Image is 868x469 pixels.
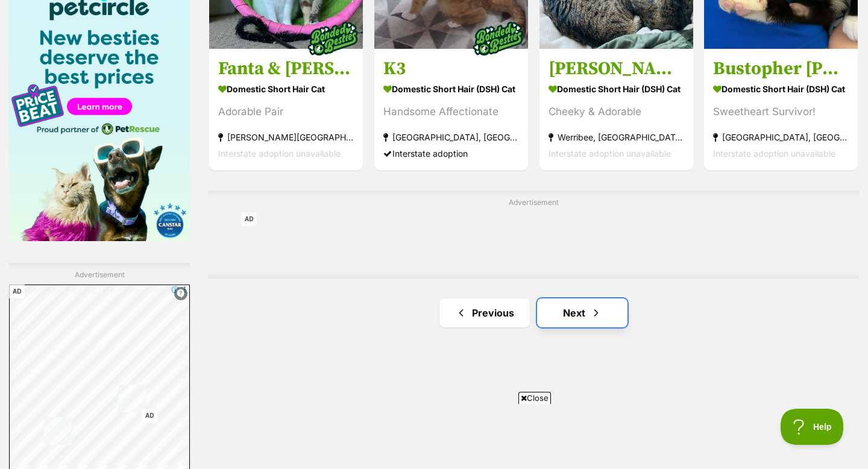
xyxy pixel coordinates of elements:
[537,298,627,327] a: Next page
[549,58,684,81] h3: [PERSON_NAME] & [PERSON_NAME]
[241,212,826,266] iframe: Advertisement
[439,298,530,327] a: Previous page
[468,9,528,69] img: bonded besties
[713,58,849,81] h3: Bustopher [PERSON_NAME]
[209,49,363,171] a: Fanta & [PERSON_NAME] Domestic Short Hair Cat Adorable Pair [PERSON_NAME][GEOGRAPHIC_DATA] Inters...
[549,104,684,121] div: Cheeky & Adorable
[142,409,157,423] span: AD
[713,104,849,121] div: Sweetheart Survivor!
[713,130,849,146] strong: [GEOGRAPHIC_DATA], [GEOGRAPHIC_DATA]
[9,285,25,298] span: AD
[713,81,849,98] strong: Domestic Short Hair (DSH) Cat
[713,149,835,159] span: Interstate adoption unavailable
[539,49,693,171] a: [PERSON_NAME] & [PERSON_NAME] Domestic Short Hair (DSH) Cat Cheeky & Adorable Werribee, [GEOGRAPH...
[781,409,844,445] iframe: Help Scout Beacon - Open
[383,146,519,162] div: Interstate adoption
[549,130,684,146] strong: Werribee, [GEOGRAPHIC_DATA]
[218,130,354,146] strong: [PERSON_NAME][GEOGRAPHIC_DATA]
[241,212,257,226] span: AD
[218,81,354,98] strong: Domestic Short Hair Cat
[518,392,551,404] span: Close
[383,130,519,146] strong: [GEOGRAPHIC_DATA], [GEOGRAPHIC_DATA]
[374,49,528,171] a: K3 Domestic Short Hair (DSH) Cat Handsome Affectionate [GEOGRAPHIC_DATA], [GEOGRAPHIC_DATA] Inter...
[383,58,519,81] h3: K3
[570,4,581,14] img: info.svg
[142,409,726,463] iframe: Advertisement
[218,104,354,121] div: Adorable Pair
[208,298,859,327] nav: Pagination
[166,4,177,14] img: info.svg
[218,149,341,159] span: Interstate adoption unavailable
[208,190,859,279] div: Advertisement
[218,58,354,81] h3: Fanta & [PERSON_NAME]
[383,81,519,98] strong: Domestic Short Hair (DSH) Cat
[549,149,671,159] span: Interstate adoption unavailable
[303,9,363,69] img: bonded besties
[704,49,858,171] a: Bustopher [PERSON_NAME] Domestic Short Hair (DSH) Cat Sweetheart Survivor! [GEOGRAPHIC_DATA], [GE...
[549,81,684,98] strong: Domestic Short Hair (DSH) Cat
[383,104,519,121] div: Handsome Affectionate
